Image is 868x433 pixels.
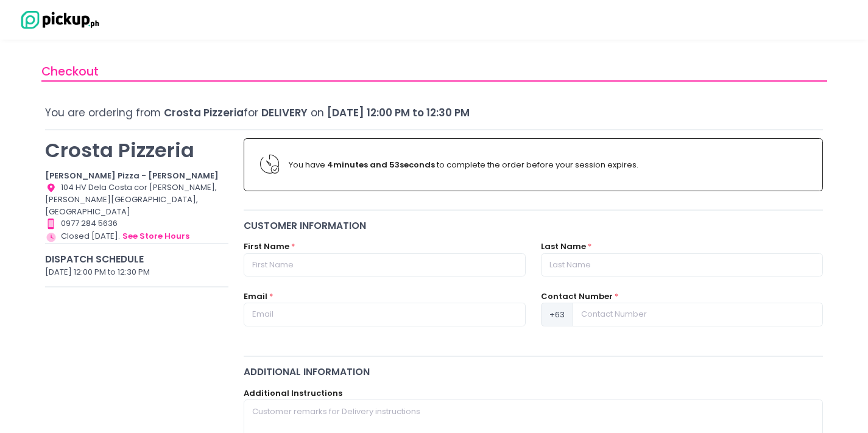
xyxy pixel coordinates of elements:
[244,219,824,233] div: Customer Information
[45,105,823,121] div: You are ordering from for on
[164,105,244,120] span: Crosta Pizzeria
[45,138,228,162] p: Crosta Pizzeria
[327,159,435,171] b: 4 minutes and 53 seconds
[244,290,267,303] label: Email
[45,230,228,243] div: Closed [DATE].
[541,290,613,303] label: Contact Number
[45,217,228,230] div: 0977 284 5636
[244,253,526,276] input: First Name
[244,303,526,326] input: Email
[45,252,228,266] div: Dispatch Schedule
[244,387,342,400] label: Additional Instructions
[573,303,823,326] input: Contact Number
[289,159,806,171] div: You have to complete the order before your session expires.
[45,170,219,181] b: [PERSON_NAME] Pizza - [PERSON_NAME]
[261,105,308,120] span: Delivery
[244,365,824,379] div: Additional Information
[15,9,101,30] img: logo
[244,241,289,253] label: First Name
[327,105,470,120] span: [DATE] 12:00 PM to 12:30 PM
[122,230,190,243] button: see store hours
[45,266,228,278] div: [DATE] 12:00 PM to 12:30 PM
[41,63,827,82] div: Checkout
[541,241,586,253] label: Last Name
[45,181,228,217] div: 104 HV Dela Costa cor [PERSON_NAME], [PERSON_NAME][GEOGRAPHIC_DATA], [GEOGRAPHIC_DATA]
[541,253,823,276] input: Last Name
[541,303,573,326] span: +63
